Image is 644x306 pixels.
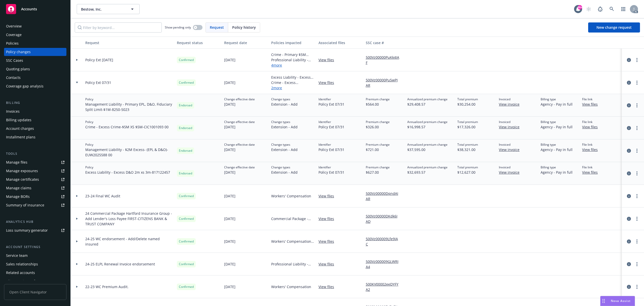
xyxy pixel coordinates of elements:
span: Premium change [366,120,390,124]
a: 4 more [271,63,314,68]
a: more [634,80,640,86]
span: [DATE] [224,147,255,152]
a: more [634,125,640,131]
a: circleInformation [626,216,632,222]
span: File link [582,97,602,102]
a: New change request [588,22,640,33]
span: Endorsed [179,126,192,130]
span: Crime - Primary $5M Crime [271,52,314,57]
span: Invoiced [499,120,524,124]
span: Policy Ext 07/31 [318,147,344,152]
div: Client navigator features [6,277,48,285]
span: [DATE] [224,216,235,221]
span: Bestow, Inc. [81,7,125,12]
span: Confirmed [179,239,194,244]
div: Account settings [4,244,66,250]
span: Total premium [457,165,478,170]
div: Toggle Row Expanded [71,49,83,71]
span: $16,998.57 [407,124,448,130]
a: Coverage gap analysis [4,82,66,90]
div: Manage files [6,158,27,166]
a: Loss summary generator [4,226,66,234]
button: Policies impacted [269,37,316,49]
span: Billing type [541,97,573,102]
span: Workers' Compensation - [DATE]-[DATE] Workers Comp [271,239,314,244]
div: Coverage gap analysis [6,82,44,90]
a: Sales relationships [4,260,66,268]
a: more [634,216,640,222]
span: Professional Liability - 2nd Layer $5M E&O X $5M E&O [271,57,314,63]
span: Confirmed [179,80,194,85]
div: SSC case # [366,40,404,45]
span: Premium change [366,142,390,147]
span: Extension - Add [271,147,298,152]
a: View files [318,284,338,289]
span: Crime - Excess Crime-$5M XS $5M - CIC1001093 00 [85,124,169,130]
div: 99+ [578,5,582,10]
button: Associated files [316,37,364,49]
a: Policies [4,39,66,47]
span: Change effective date [224,97,255,102]
a: 500KV00002eeDYFYA2 [366,282,404,292]
div: Toggle Row Expanded [71,71,83,94]
span: Policy Ext [DATE] [85,57,113,63]
span: File link [582,165,602,170]
a: View files [582,124,602,130]
a: more [634,57,640,63]
span: [DATE] [224,284,235,289]
a: Service team [4,252,66,260]
a: more [634,102,640,108]
a: 500Vz000009Lfe9IAC [366,236,404,247]
a: more [634,193,640,199]
div: Toggle Row Expanded [71,207,83,230]
span: File link [582,120,602,124]
span: Nova Assist [611,299,631,303]
a: circleInformation [626,238,632,244]
span: $721.00 [366,147,390,152]
a: Client navigator features [4,277,66,285]
span: 23-24 Final WC Audit [85,193,120,199]
div: Policies [6,39,19,47]
span: Agency - Pay in full [541,170,573,175]
a: more [634,261,640,267]
a: 2 more [271,85,314,90]
a: SSC Cases [4,56,66,65]
span: Workers' Compensation [271,193,311,199]
div: Drag to move [600,296,607,306]
span: Workers' Compensation [271,284,311,289]
div: Invoices [6,107,20,115]
span: 24 Commercial Package Hartford Insurance Group - Add Lender's Loss Payee FIRST-CITIZENS BANK & TR... [85,211,173,227]
span: Endorsed [179,148,192,153]
a: View files [318,261,338,267]
div: Request [85,40,173,45]
span: Extension - Add [271,170,298,175]
span: $12,627.00 [457,170,478,175]
span: [DATE] [224,193,235,199]
div: Request status [177,40,220,45]
span: Change effective date [224,120,255,124]
span: 24-25 ELPL Renewal Invoice endorsement [85,261,155,267]
span: Extension - Add [271,102,298,107]
span: Endorsed [179,171,192,176]
a: more [634,284,640,290]
span: Change types [271,142,298,147]
span: Annualized premium change [407,165,448,170]
span: Accounts [21,7,37,11]
a: circleInformation [626,102,632,108]
a: circleInformation [626,125,632,131]
a: Related accounts [4,269,66,277]
span: Annualized premium change [407,97,448,102]
span: 22-23 WC Premium Audit. [85,284,129,289]
a: Report a Bug [595,4,605,14]
span: Agency - Pay in full [541,124,573,130]
a: circleInformation [626,193,632,199]
span: Extension - Add [271,124,298,130]
a: 500Vz00000PuKk4IAF [366,55,404,65]
span: [DATE] [224,170,255,175]
a: Manage exposures [4,167,66,175]
a: 500Vz000009GLWRIA4 [366,259,404,269]
a: Manage certificates [4,175,66,183]
a: circleInformation [626,261,632,267]
span: Policy Ext 07/31 [85,80,111,85]
div: Related accounts [6,269,35,277]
